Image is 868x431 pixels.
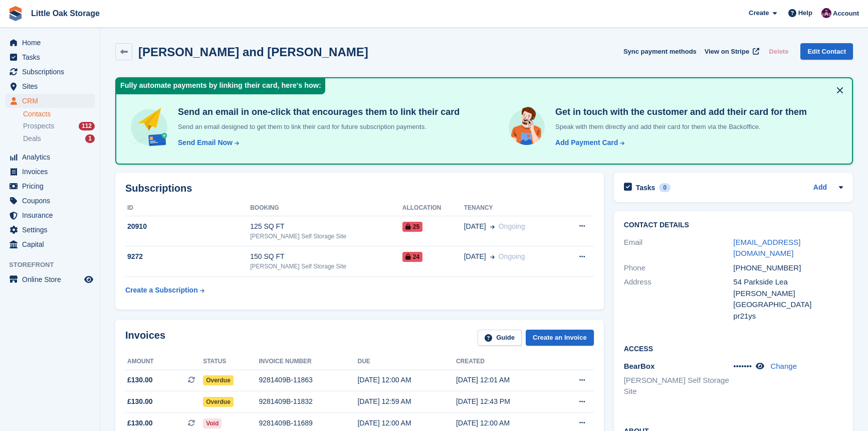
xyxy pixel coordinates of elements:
th: Allocation [402,200,464,216]
div: Address [624,276,734,322]
div: 20910 [125,221,250,232]
span: Ongoing [499,252,525,260]
span: BearBox [624,362,655,370]
div: [DATE] 12:01 AM [456,375,555,385]
a: Preview store [83,273,95,285]
div: 9281409B-11832 [259,396,357,407]
span: Invoices [22,165,82,179]
a: Prospects 112 [23,121,95,131]
span: Home [22,36,82,50]
a: Create a Subscription [125,281,204,300]
span: Void [203,418,222,428]
span: Capital [22,237,82,251]
span: Pricing [22,179,82,193]
p: Send an email designed to get them to link their card for future subscription payments. [174,122,460,132]
span: Overdue [203,375,234,385]
div: [PERSON_NAME] Self Storage Site [250,232,402,241]
p: Speak with them directly and add their card for them via the Backoffice. [551,122,807,132]
th: Tenancy [464,200,561,216]
span: 24 [402,252,422,262]
div: 1 [85,134,95,143]
div: Send Email Now [178,137,233,148]
h2: Subscriptions [125,183,594,194]
button: Delete [765,43,792,60]
a: menu [5,223,95,237]
div: 9272 [125,251,250,262]
a: menu [5,150,95,164]
h2: Contact Details [624,221,843,229]
span: Prospects [23,121,54,131]
span: £130.00 [127,396,153,407]
span: Help [798,8,812,18]
a: menu [5,36,95,50]
div: 54 Parkside Lea [733,276,843,288]
h2: Invoices [125,330,165,346]
a: menu [5,237,95,251]
span: Coupons [22,194,82,208]
a: menu [5,208,95,222]
div: Create a Subscription [125,285,198,296]
div: Fully automate payments by linking their card, here's how: [116,78,325,94]
img: get-in-touch-e3e95b6451f4e49772a6039d3abdde126589d6f45a760754adfa51be33bf0f70.svg [506,106,547,148]
img: send-email-b5881ef4c8f827a638e46e229e590028c7e36e3a6c99d2365469aff88783de13.svg [128,106,170,148]
img: stora-icon-8386f47178a22dfd0bd8f6a31ec36ba5ce8667c1dd55bd0f319d3a0aa187defe.svg [8,6,23,21]
span: ••••••• [733,362,752,370]
th: Booking [250,200,402,216]
div: Email [624,237,734,259]
div: [PERSON_NAME] [733,288,843,300]
th: Due [357,354,456,370]
a: Add Payment Card [551,137,625,148]
a: menu [5,65,95,79]
span: Sites [22,79,82,93]
button: Sync payment methods [623,43,697,60]
div: 112 [79,122,95,130]
span: Deals [23,134,41,143]
div: [DATE] 12:59 AM [357,396,456,407]
span: Insurance [22,208,82,222]
h4: Send an email in one-click that encourages them to link their card [174,106,460,118]
span: Analytics [22,150,82,164]
span: Storefront [9,260,100,270]
span: [DATE] [464,251,486,262]
a: menu [5,272,95,286]
span: Tasks [22,50,82,64]
li: [PERSON_NAME] Self Storage Site [624,375,734,397]
div: [DATE] 12:00 AM [357,418,456,428]
a: menu [5,179,95,193]
div: [PERSON_NAME] Self Storage Site [250,262,402,271]
div: 9281409B-11689 [259,418,357,428]
a: Change [770,362,797,370]
a: Deals 1 [23,133,95,144]
div: Phone [624,262,734,274]
span: 25 [402,222,422,232]
div: 9281409B-11863 [259,375,357,385]
div: [DATE] 12:00 AM [456,418,555,428]
div: [DATE] 12:00 AM [357,375,456,385]
span: Online Store [22,272,82,286]
span: £130.00 [127,418,153,428]
span: Account [833,9,859,19]
th: ID [125,200,250,216]
div: pr21ys [733,311,843,322]
a: [EMAIL_ADDRESS][DOMAIN_NAME] [733,238,800,258]
a: menu [5,165,95,179]
div: [GEOGRAPHIC_DATA] [733,299,843,311]
a: View on Stripe [701,43,761,60]
th: Amount [125,354,203,370]
th: Invoice number [259,354,357,370]
span: CRM [22,94,82,108]
h4: Get in touch with the customer and add their card for them [551,106,807,118]
span: Overdue [203,397,234,407]
th: Status [203,354,259,370]
div: Add Payment Card [555,137,618,148]
div: [PHONE_NUMBER] [733,262,843,274]
div: [DATE] 12:43 PM [456,396,555,407]
h2: [PERSON_NAME] and [PERSON_NAME] [138,45,368,59]
span: View on Stripe [705,47,749,57]
a: Add [813,182,827,194]
a: menu [5,79,95,93]
a: menu [5,194,95,208]
a: Edit Contact [800,43,853,60]
img: Morgen Aujla [821,8,831,18]
span: [DATE] [464,221,486,232]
